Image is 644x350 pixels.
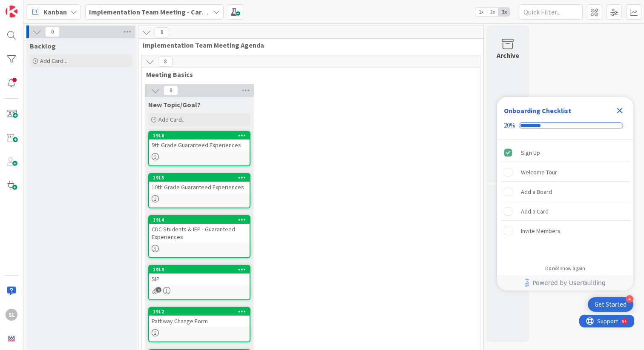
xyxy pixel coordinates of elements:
div: 20% [504,122,515,129]
img: Visit kanbanzone.com [6,6,17,17]
div: SL [6,309,17,321]
span: 1 [156,287,161,293]
a: 1914CDC Students & IEP - Guaranteed Experiences [148,215,250,258]
div: 1915 [149,174,250,182]
div: Sign Up is complete. [500,143,630,162]
span: Meeting Basics [146,70,469,79]
div: Do not show again [545,265,585,272]
div: 1913SIP [149,266,250,285]
div: 1912Pathway Change Form [149,308,250,327]
span: 3x [498,8,510,16]
div: 1914 [153,217,250,223]
div: 191510th Grade Guaranteed Experiences [149,174,250,193]
span: Powered by UserGuiding [532,278,606,288]
span: Backlog [30,42,56,50]
a: 19169th Grade Guaranteed Experiences [148,131,250,166]
div: 4 [626,295,633,303]
span: Add Card... [40,57,67,65]
div: Welcome Tour is incomplete. [500,163,630,182]
span: New Topic/Goal? [148,100,201,109]
span: 2x [487,8,498,16]
div: 1912 [149,308,250,316]
div: 10th Grade Guaranteed Experiences [149,182,250,193]
img: avatar [6,333,17,344]
div: 1912 [153,309,250,315]
div: Add a Card is incomplete. [500,202,630,221]
div: 9+ [43,3,47,10]
div: 1916 [153,133,250,139]
div: Add a Board [521,187,552,197]
div: Pathway Change Form [149,316,250,327]
div: Sign Up [521,148,540,158]
div: 9th Grade Guaranteed Experiences [149,139,250,151]
div: Checklist Container [497,97,633,290]
div: SIP [149,273,250,285]
span: 8 [155,27,169,37]
span: 1x [475,8,487,16]
a: 1913SIP [148,265,250,300]
div: 1915 [153,175,250,181]
div: Footer [497,275,633,290]
div: Onboarding Checklist [504,105,571,116]
span: Support [18,1,39,11]
div: 1913 [153,267,250,273]
div: Add a Card [521,206,549,216]
div: Add a Board is incomplete. [500,182,630,201]
div: Welcome Tour [521,167,557,177]
div: 1913 [149,266,250,273]
div: Close Checklist [613,104,627,117]
a: 191510th Grade Guaranteed Experiences [148,173,250,208]
span: 8 [158,57,172,67]
div: Checklist progress: 20% [504,122,627,129]
div: Invite Members is incomplete. [500,222,630,240]
div: Archive [497,50,519,60]
div: 19169th Grade Guaranteed Experiences [149,132,250,151]
div: 1916 [149,132,250,139]
span: 0 [45,27,60,37]
div: Get Started [595,300,627,309]
span: Add Card... [158,116,186,123]
input: Quick Filter... [519,4,583,20]
span: 8 [164,85,178,96]
div: 1914CDC Students & IEP - Guaranteed Experiences [149,216,250,242]
a: 1912Pathway Change Form [148,307,250,342]
div: Invite Members [521,226,561,236]
b: Implementation Team Meeting - Career Themed [89,8,239,16]
span: Kanban [43,7,67,17]
div: CDC Students & IEP - Guaranteed Experiences [149,224,250,242]
div: Checklist items [497,140,633,259]
span: Implementation Team Meeting Agenda [143,41,473,49]
a: Powered by UserGuiding [501,275,629,290]
div: 1914 [149,216,250,224]
div: Open Get Started checklist, remaining modules: 4 [588,297,633,312]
